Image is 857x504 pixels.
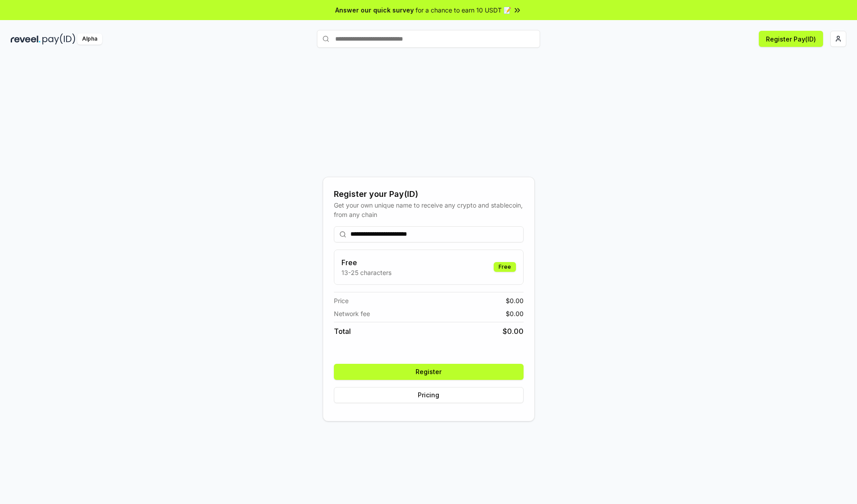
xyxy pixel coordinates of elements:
[335,5,414,15] span: Answer our quick survey
[77,33,102,45] div: Alpha
[334,296,349,305] span: Price
[759,31,823,47] button: Register Pay(ID)
[506,296,524,305] span: $ 0.00
[334,200,524,219] div: Get your own unique name to receive any crypto and stablecoin, from any chain
[503,326,524,337] span: $ 0.00
[334,326,351,337] span: Total
[494,262,516,272] div: Free
[341,257,391,268] h3: Free
[334,387,524,403] button: Pricing
[42,33,75,45] img: pay_id
[334,364,524,380] button: Register
[11,33,41,45] img: reveel_dark
[341,268,391,277] p: 13-25 characters
[334,309,370,318] span: Network fee
[334,188,524,200] div: Register your Pay(ID)
[416,5,511,15] span: for a chance to earn 10 USDT 📝
[506,309,524,318] span: $ 0.00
